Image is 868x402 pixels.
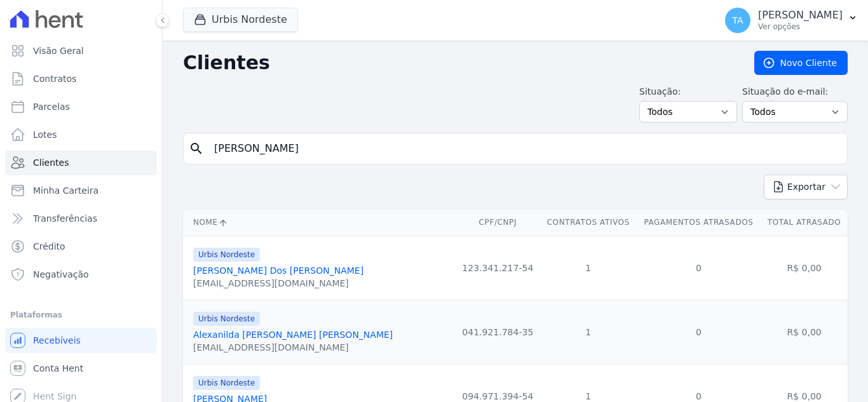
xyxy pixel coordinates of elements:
[33,72,76,85] span: Contratos
[33,100,70,113] span: Parcelas
[761,236,848,300] td: R$ 0,00
[761,210,848,236] th: Total Atrasado
[33,128,57,141] span: Lotes
[193,248,260,262] span: Urbis Nordeste
[5,94,157,119] a: Parcelas
[5,122,157,147] a: Lotes
[540,300,637,364] td: 1
[540,210,637,236] th: Contratos Ativos
[33,212,97,225] span: Transferências
[5,356,157,381] a: Conta Hent
[193,312,260,326] span: Urbis Nordeste
[189,141,204,156] i: search
[758,9,843,22] p: [PERSON_NAME]
[193,330,393,340] a: Alexanilda [PERSON_NAME] [PERSON_NAME]
[764,175,848,199] button: Exportar
[456,300,540,364] td: 041.921.784-35
[33,184,98,197] span: Minha Carteira
[5,206,157,231] a: Transferências
[456,236,540,300] td: 123.341.217-54
[183,51,734,74] h2: Clientes
[183,8,298,32] button: Urbis Nordeste
[33,240,65,253] span: Crédito
[733,16,743,25] span: TA
[758,22,843,32] p: Ver opções
[33,334,81,347] span: Recebíveis
[5,150,157,175] a: Clientes
[5,328,157,353] a: Recebíveis
[33,156,69,169] span: Clientes
[742,85,848,98] label: Situação do e-mail:
[10,307,152,323] div: Plataformas
[5,66,157,91] a: Contratos
[637,210,761,236] th: Pagamentos Atrasados
[5,38,157,64] a: Visão Geral
[540,236,637,300] td: 1
[761,300,848,364] td: R$ 0,00
[5,234,157,259] a: Crédito
[637,300,761,364] td: 0
[754,51,848,75] a: Novo Cliente
[193,341,393,354] div: [EMAIL_ADDRESS][DOMAIN_NAME]
[207,136,842,161] input: Buscar por nome, CPF ou e-mail
[33,44,84,57] span: Visão Geral
[5,262,157,287] a: Negativação
[183,210,456,236] th: Nome
[193,265,363,276] a: [PERSON_NAME] Dos [PERSON_NAME]
[715,3,868,38] button: TA [PERSON_NAME] Ver opções
[5,178,157,203] a: Minha Carteira
[637,236,761,300] td: 0
[33,362,83,375] span: Conta Hent
[193,277,363,290] div: [EMAIL_ADDRESS][DOMAIN_NAME]
[33,268,89,281] span: Negativação
[193,376,260,390] span: Urbis Nordeste
[456,210,540,236] th: CPF/CNPJ
[639,85,737,98] label: Situação:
